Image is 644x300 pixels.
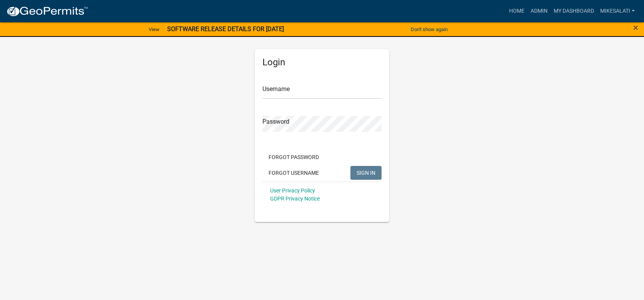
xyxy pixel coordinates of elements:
button: SIGN IN [350,166,382,180]
a: My Dashboard [551,4,597,18]
a: Admin [528,4,551,18]
button: Forgot Username [262,166,325,180]
span: × [633,22,638,33]
button: Don't show again [408,23,451,36]
a: Home [506,4,528,18]
a: GDPR Privacy Notice [270,196,320,202]
h5: Login [262,57,382,68]
button: Close [633,23,638,32]
a: User Privacy Policy [270,187,315,194]
a: MikeSalati [597,4,638,18]
span: SIGN IN [357,169,375,176]
a: View [146,23,163,36]
strong: SOFTWARE RELEASE DETAILS FOR [DATE] [167,25,284,33]
button: Forgot Password [262,150,325,164]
